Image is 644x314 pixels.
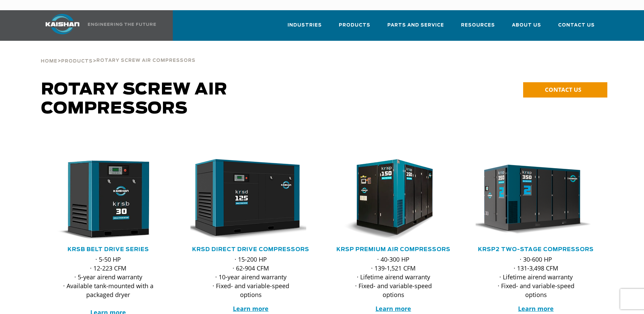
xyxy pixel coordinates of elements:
[333,159,454,241] div: krsp150
[288,16,322,39] a: Industries
[185,159,306,241] img: krsd125
[68,247,149,252] a: KRSB Belt Drive Series
[88,23,156,26] img: Engineering the future
[489,255,583,299] p: · 30-600 HP · 131-3,498 CFM · Lifetime airend warranty · Fixed- and variable-speed options
[190,159,311,241] div: krsd125
[96,58,196,63] span: Rotary Screw Air Compressors
[41,41,196,67] div: > >
[48,159,169,241] div: krsb30
[558,16,595,39] a: Contact Us
[61,58,93,64] a: Products
[41,59,57,64] span: Home
[461,21,495,29] span: Resources
[512,16,541,39] a: About Us
[387,16,444,39] a: Parts and Service
[288,21,322,29] span: Industries
[192,247,309,252] a: KRSD Direct Drive Compressors
[37,14,88,34] img: kaishan logo
[41,58,57,64] a: Home
[347,255,440,299] p: · 40-300 HP · 139-1,521 CFM · Lifetime airend warranty · Fixed- and variable-speed options
[387,21,444,29] span: Parts and Service
[478,247,594,252] a: KRSP2 Two-Stage Compressors
[518,304,554,313] a: Learn more
[328,159,449,241] img: krsp150
[41,82,227,117] span: Rotary Screw Air Compressors
[471,159,591,241] img: krsp350
[375,304,411,313] a: Learn more
[545,86,581,93] span: CONTACT US
[339,21,370,29] span: Products
[558,21,595,29] span: Contact Us
[461,16,495,39] a: Resources
[339,16,370,39] a: Products
[512,21,541,29] span: About Us
[204,255,298,299] p: · 15-200 HP · 62-904 CFM · 10-year airend warranty · Fixed- and variable-speed options
[523,82,607,98] a: CONTACT US
[233,304,269,313] a: Learn more
[336,247,450,252] a: KRSP Premium Air Compressors
[61,59,93,64] span: Products
[476,159,596,241] div: krsp350
[43,159,164,241] img: krsb30
[37,10,157,41] a: Kaishan USA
